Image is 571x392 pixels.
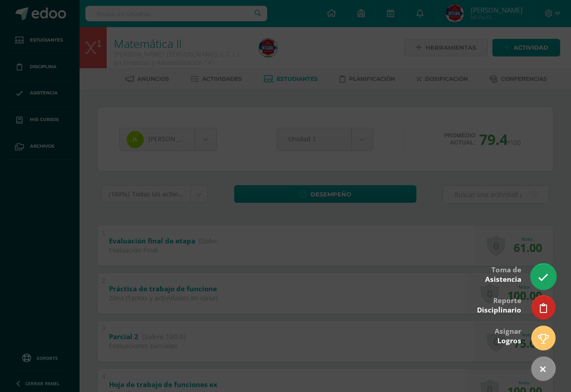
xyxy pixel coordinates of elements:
div: Reporte [477,290,521,319]
div: Toma de [485,259,521,289]
span: Logros [497,336,521,345]
span: Disciplinario [477,305,521,315]
div: Asignar [495,321,521,350]
span: Asistencia [485,275,521,284]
